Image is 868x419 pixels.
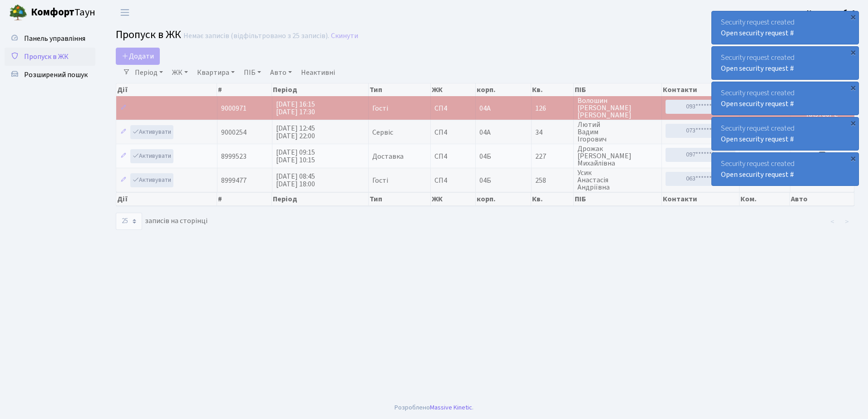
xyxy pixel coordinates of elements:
span: СП4 [434,129,472,136]
div: × [848,118,858,127]
span: [DATE] 09:15 [DATE] 10:15 [276,147,315,165]
div: Security request created [712,117,858,150]
th: Кв. [531,192,574,206]
th: Тип [369,192,431,206]
span: СП4 [434,153,472,160]
select: записів на сторінці [116,213,142,230]
th: ПІБ [574,83,662,96]
div: Security request created [712,47,858,79]
div: Розроблено . [395,403,473,413]
span: Сервіс [372,129,393,136]
a: Активувати [130,125,173,139]
a: Квартира [193,65,238,80]
span: 34 [535,129,570,136]
span: Волошин [PERSON_NAME] [PERSON_NAME] [577,97,658,119]
span: 04Б [479,175,491,185]
a: Авто [266,65,296,80]
a: Скинути [331,32,358,40]
span: 9000254 [221,127,247,137]
a: Open security request # [721,63,794,73]
th: корп. [476,192,532,206]
th: Ком. [740,192,790,206]
th: Дії [116,192,217,206]
a: Період [131,65,167,80]
span: Гості [372,105,388,112]
button: Переключити навігацію [113,5,136,20]
span: [DATE] 12:45 [DATE] 22:00 [276,123,315,141]
span: Усик Анастасія Андріївна [577,169,658,191]
a: Massive Kinetic [430,403,472,412]
th: # [217,192,272,206]
a: Open security request # [721,99,794,109]
span: Панель управління [24,34,85,44]
a: Open security request # [721,134,794,144]
a: Open security request # [721,170,794,180]
a: Активувати [130,173,173,187]
th: # [217,83,272,96]
a: ПІБ [240,65,265,80]
a: Розширений пошук [5,66,95,84]
span: Розширений пошук [24,70,88,80]
span: Пропуск в ЖК [116,27,181,43]
th: Кв. [531,83,574,96]
th: Дії [116,83,217,96]
th: Контакти [662,192,740,206]
b: Комфорт [31,5,74,19]
div: × [848,12,858,21]
th: Період [272,192,369,206]
th: корп. [476,83,532,96]
a: Активувати [130,149,173,163]
span: Додати [122,51,154,61]
b: Консьєрж б. 4. [807,8,857,18]
a: Консьєрж б. 4. [807,7,857,18]
span: 04А [479,127,491,137]
span: 04А [479,103,491,113]
div: × [848,83,858,92]
div: Немає записів (відфільтровано з 25 записів). [183,32,329,40]
span: 258 [535,177,570,184]
th: ЖК [431,83,476,96]
span: 227 [535,153,570,160]
th: Тип [369,83,431,96]
label: записів на сторінці [116,213,207,230]
span: Доставка [372,153,404,160]
span: Дрожак [PERSON_NAME] Михайлівна [577,145,658,167]
div: Security request created [712,11,858,44]
div: Security request created [712,153,858,185]
a: Пропуск в ЖК [5,48,95,66]
span: Пропуск в ЖК [24,52,69,62]
th: Авто [790,192,854,206]
div: × [848,154,858,163]
span: Лютий Вадим Ігорович [577,121,658,143]
th: Період [272,83,369,96]
a: Open security request # [721,28,794,38]
span: СП4 [434,105,472,112]
span: 9000971 [221,103,247,113]
th: ЖК [431,192,476,206]
span: 8999477 [221,175,247,185]
span: Гості [372,177,388,184]
a: Панель управління [5,29,95,48]
div: × [848,48,858,57]
span: СП4 [434,177,472,184]
img: logo.png [9,4,27,22]
span: 04Б [479,151,491,161]
th: ПІБ [574,192,662,206]
th: Контакти [662,83,740,96]
a: ЖК [168,65,192,80]
span: [DATE] 16:15 [DATE] 17:30 [276,99,315,117]
span: 8999523 [221,151,247,161]
div: Security request created [712,82,858,115]
span: [DATE] 08:45 [DATE] 18:00 [276,171,315,189]
span: 126 [535,105,570,112]
a: Додати [116,48,160,65]
span: Таун [31,5,95,20]
a: Неактивні [297,65,339,80]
